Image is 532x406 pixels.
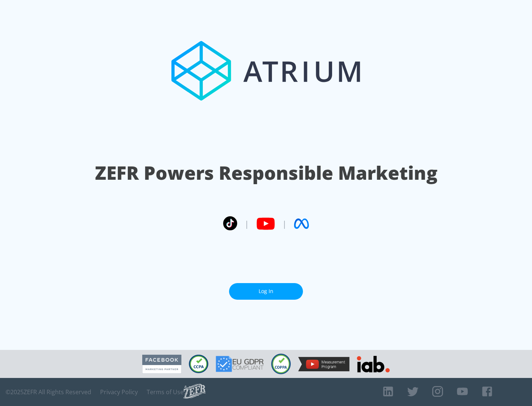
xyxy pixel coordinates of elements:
a: Terms of Use [147,388,184,396]
img: CCPA Compliant [189,355,208,373]
span: | [245,218,249,229]
img: GDPR Compliant [216,356,264,372]
a: Log In [229,283,303,300]
img: IAB [357,356,390,372]
h1: ZEFR Powers Responsible Marketing [95,160,437,186]
img: YouTube Measurement Program [298,357,349,371]
img: COPPA Compliant [271,354,291,374]
span: © 2025 ZEFR All Rights Reserved [6,388,91,396]
a: Privacy Policy [100,388,138,396]
span: | [282,218,287,229]
img: Facebook Marketing Partner [142,355,181,374]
